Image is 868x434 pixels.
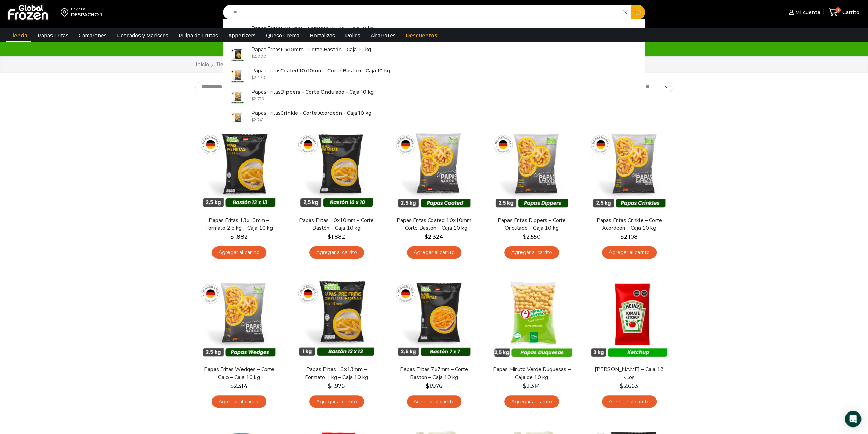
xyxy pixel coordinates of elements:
a: Agregar al carrito: “Papas Fritas 13x13mm - Formato 1 kg - Caja 10 kg” [309,395,364,408]
span: Carrito [841,9,859,16]
span: $ [251,117,254,122]
a: Papas Fritas [34,29,72,42]
span: 1 [835,7,841,13]
a: Papas Fritas Crinkle – Corte Acordeón – Caja 10 kg [590,216,668,232]
img: address-field-icon.svg [61,6,71,18]
span: $ [251,75,254,80]
a: Agregar al carrito: “Papas Fritas Wedges – Corte Gajo - Caja 10 kg” [212,395,266,408]
a: Papas Fritas Wedges – Corte Gajo – Caja 10 kg [200,366,278,381]
button: Search button [631,5,645,19]
a: Papas Fritas10x10mm - Corte Bastón - Caja 10 kg $2.000 [223,44,645,65]
span: $ [328,234,331,240]
p: 13x13mm - Formato 2,5 kg - Caja 10 kg [251,25,374,32]
span: $ [425,234,428,240]
span: $ [251,54,254,59]
bdi: 1.976 [328,383,345,389]
div: DESPACHO 1 [71,11,102,18]
a: Agregar al carrito: “Papas Fritas Dippers - Corte Ondulado - Caja 10 kg” [504,246,559,259]
bdi: 2.663 [620,383,638,389]
bdi: 2.108 [620,234,638,240]
p: Coated 10x10mm - Corte Bastón - Caja 10 kg [251,67,390,74]
a: Papas FritasDippers - Corte Ondulado - Caja 10 kg $2.710 [223,86,645,108]
a: Appetizers [225,29,259,42]
bdi: 2.470 [251,75,265,80]
a: Papas Fritas 7x7mm – Corte Bastón – Caja 10 kg [395,366,473,381]
span: $ [426,383,429,389]
p: 10x10mm - Corte Bastón - Caja 10 kg [251,46,371,53]
bdi: 2.314 [230,383,248,389]
a: Papas Fritas 13x13mm – Formato 2,5 kg – Caja 10 kg [200,216,278,232]
a: Agregar al carrito: “Papas Fritas 10x10mm - Corte Bastón - Caja 10 kg” [309,246,364,259]
a: Papas Fritas 10x10mm – Corte Bastón – Caja 10 kg [297,216,376,232]
a: Abarrotes [367,29,399,42]
a: Papas Minuto Verde Duquesas – Caja de 10 kg [492,366,571,381]
bdi: 2.324 [425,234,443,240]
span: $ [230,234,234,240]
p: Dippers - Corte Ondulado - Caja 10 kg [251,88,374,96]
a: Agregar al carrito: “Papas Fritas 7x7mm - Corte Bastón - Caja 10 kg” [407,395,461,408]
strong: Papas Fritas [251,25,280,32]
a: Queso Crema [263,29,303,42]
nav: Breadcrumb [195,61,347,69]
span: Mi cuenta [794,9,820,16]
span: $ [523,234,526,240]
a: Pescados y Mariscos [114,29,172,42]
a: Agregar al carrito: “Papas Fritas Crinkle - Corte Acordeón - Caja 10 kg” [602,246,657,259]
p: Crinkle - Corte Acordeón - Caja 10 kg [251,109,371,117]
span: $ [620,383,623,389]
a: Pollos [342,29,364,42]
span: $ [230,383,234,389]
a: 1 Carrito [827,4,861,20]
a: Camarones [75,29,110,42]
strong: Papas Fritas [251,46,280,53]
a: Agregar al carrito: “Papas Fritas 13x13mm - Formato 2,5 kg - Caja 10 kg” [212,246,266,259]
a: [PERSON_NAME] – Caja 18 kilos [590,366,668,381]
span: $ [251,96,254,101]
bdi: 2.314 [523,383,540,389]
a: Inicio [195,61,209,69]
bdi: 1.976 [426,383,442,389]
a: Papas Fritas Dippers – Corte Ondulado – Caja 10 kg [492,216,571,232]
strong: Papas Fritas [251,89,280,95]
span: $ [328,383,332,389]
bdi: 1.882 [230,234,248,240]
a: Papas Fritas Coated 10x10mm – Corte Bastón – Caja 10 kg [395,216,473,232]
div: Enviar a [71,6,102,11]
select: Pedido de la tienda [195,82,282,92]
a: Tienda [215,61,233,69]
a: Tienda [6,29,31,42]
strong: Papas Fritas [251,110,280,116]
bdi: 2.000 [251,54,266,59]
a: Hortalizas [306,29,338,42]
a: Pulpa de Frutas [175,29,221,42]
a: Agregar al carrito: “Papas Fritas Coated 10x10mm - Corte Bastón - Caja 10 kg” [407,246,461,259]
bdi: 2.241 [251,117,264,122]
a: Mi cuenta [787,5,820,19]
div: Open Intercom Messenger [845,411,861,427]
strong: Papas Fritas [251,68,280,74]
a: Papas Fritas13x13mm - Formato 2,5 kg - Caja 10 kg $2.000 [223,23,645,44]
a: Papas FritasCrinkle - Corte Acordeón - Caja 10 kg $2.241 [223,108,645,129]
a: Descuentos [402,29,441,42]
a: Papas Fritas 13x13mm – Formato 1 kg – Caja 10 kg [297,366,376,381]
span: $ [523,383,526,389]
a: Agregar al carrito: “Ketchup Heinz - Caja 18 kilos” [602,395,657,408]
a: Agregar al carrito: “Papas Minuto Verde Duquesas - Caja de 10 kg” [504,395,559,408]
a: Papas FritasCoated 10x10mm - Corte Bastón - Caja 10 kg $2.470 [223,65,645,86]
bdi: 2.710 [251,96,264,101]
bdi: 2.550 [523,234,541,240]
bdi: 1.882 [328,234,345,240]
span: $ [620,234,624,240]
